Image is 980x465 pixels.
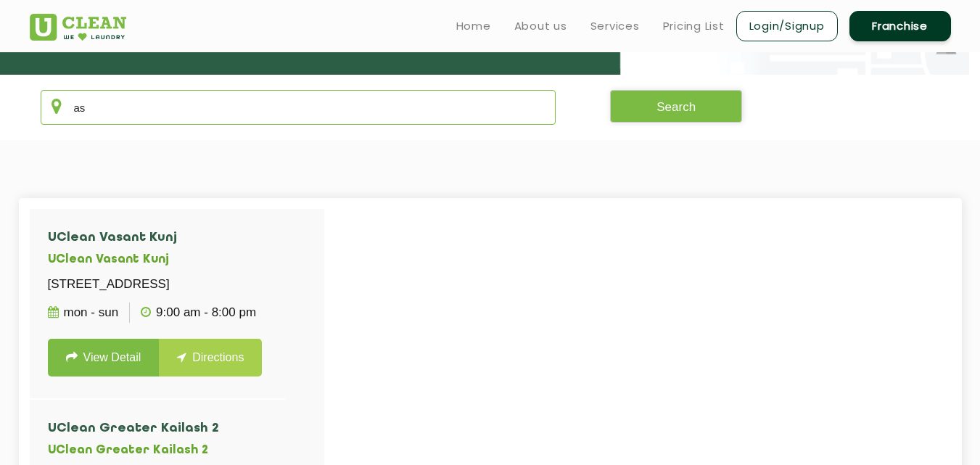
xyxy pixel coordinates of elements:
[610,90,742,123] button: Search
[590,17,640,35] a: Services
[663,17,725,35] a: Pricing List
[48,339,160,376] a: View Detail
[48,253,268,267] h5: UClean Vasant Kunj
[514,17,567,35] a: About us
[41,90,556,125] input: Enter city/area/pin Code
[736,11,838,41] a: Login/Signup
[849,11,951,41] a: Franchise
[48,444,277,458] h5: UClean Greater Kailash 2
[48,274,268,295] p: [STREET_ADDRESS]
[30,14,126,41] img: UClean Laundry and Dry Cleaning
[48,421,277,436] h4: UClean Greater Kailash 2
[141,303,256,323] p: 9:00 AM - 8:00 PM
[48,303,119,323] p: Mon - Sun
[456,17,491,35] a: Home
[159,339,262,376] a: Directions
[48,231,268,245] h4: UClean Vasant Kunj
